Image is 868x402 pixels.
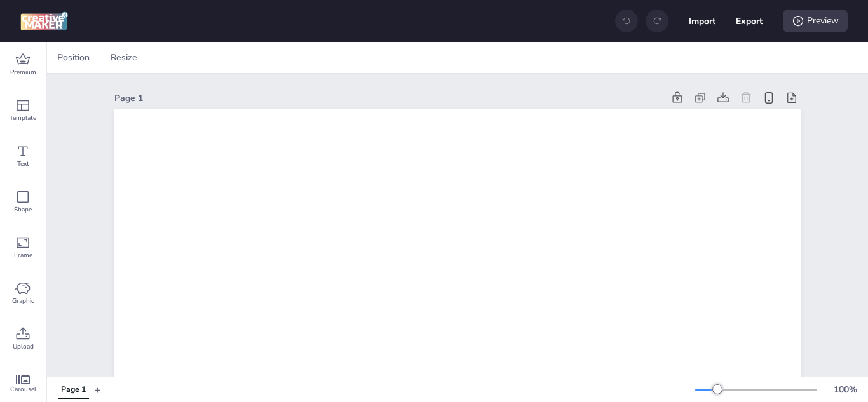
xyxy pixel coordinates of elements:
[108,51,140,64] span: Resize
[12,296,34,306] span: Graphic
[10,384,36,394] span: Carousel
[17,159,29,169] span: Text
[52,379,95,401] div: Tabs
[95,379,101,401] button: +
[14,250,32,260] span: Frame
[61,384,86,396] div: Page 1
[830,383,860,396] div: 100 %
[783,10,848,32] div: Preview
[55,51,92,64] span: Position
[20,11,68,30] img: logo Creative Maker
[14,204,32,215] span: Shape
[736,8,763,34] button: Export
[10,113,36,123] span: Template
[689,8,715,34] button: Import
[13,342,34,352] span: Upload
[10,67,36,77] span: Premium
[114,91,663,105] div: Page 1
